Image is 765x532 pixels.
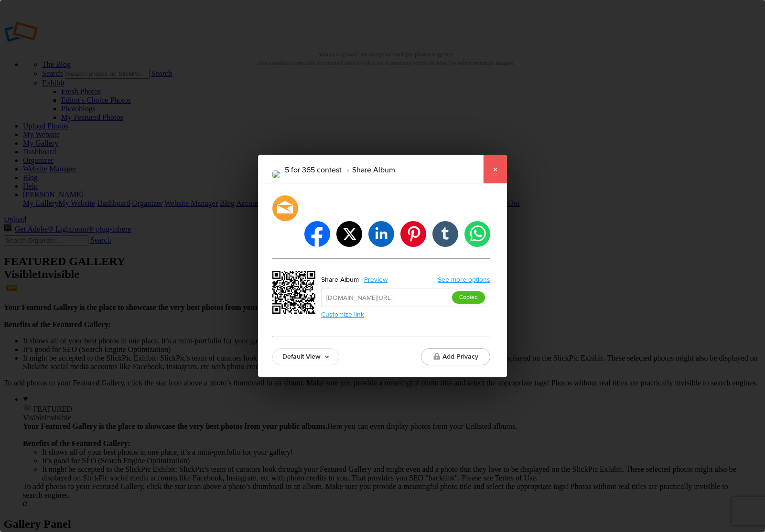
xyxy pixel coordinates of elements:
a: Customize link [321,310,364,319]
a: See more options [438,276,490,284]
li: tumblr [432,221,458,247]
li: whatsapp [464,221,490,247]
li: 5 for 365 contest [285,162,342,178]
li: pinterest [400,221,426,247]
img: Photo-59.png [272,170,280,178]
li: linkedin [368,221,394,247]
li: twitter [336,221,362,247]
a: Default View [272,348,339,365]
button: Add Privacy [421,348,490,365]
div: Share Album [321,274,359,286]
li: Share Album [342,162,395,178]
a: × [483,155,507,183]
a: Preview [359,274,395,286]
div: https://slickpic.us/18618533DhTD [272,271,318,317]
li: facebook [304,221,330,247]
